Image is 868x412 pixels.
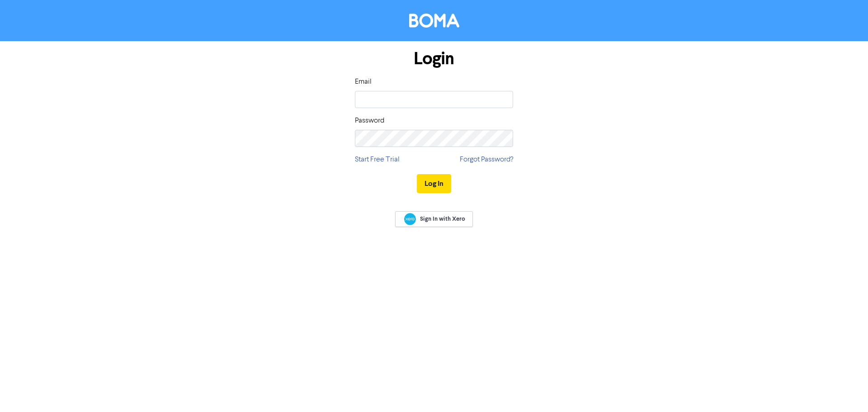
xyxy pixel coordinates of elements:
a: Forgot Password? [460,154,513,165]
label: Password [355,115,384,126]
a: Sign In with Xero [395,211,473,227]
a: Start Free Trial [355,154,400,165]
h1: Login [355,48,513,69]
img: BOMA Logo [409,14,459,28]
img: Xero logo [404,213,416,225]
button: Log In [417,174,451,193]
span: Sign In with Xero [420,215,465,223]
label: Email [355,76,372,87]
